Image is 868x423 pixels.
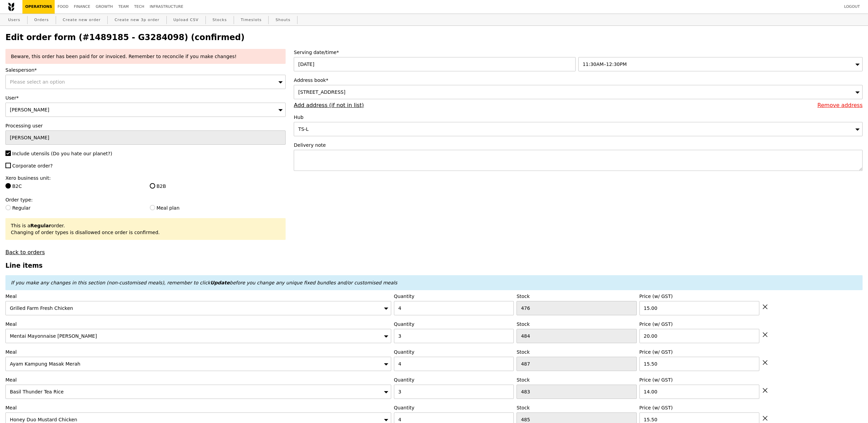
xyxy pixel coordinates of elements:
[8,2,14,11] img: Grain logo
[517,376,636,383] label: Stock
[12,151,112,156] span: Include utensils (Do you hate our planet?)
[394,404,514,411] label: Quantity
[60,14,104,26] a: Create new order
[5,376,391,383] label: Meal
[10,389,64,394] span: Basil Thunder Tea Rice
[273,14,293,26] a: Shouts
[294,57,575,71] input: Serving date
[5,33,863,42] h2: Edit order form (#1489185 - G3284098) (confirmed)
[639,376,759,383] label: Price (w/ GST)
[5,122,286,129] label: Processing user
[150,205,286,211] label: Meal plan
[5,349,391,355] label: Meal
[10,79,65,85] span: Please select an option
[171,14,201,26] a: Upload CSV
[394,293,514,300] label: Quantity
[30,223,51,228] b: Regular
[394,321,514,328] label: Quantity
[10,417,77,422] span: Honey Duo Mustard Chicken
[11,222,280,236] div: This is a order. Changing of order types is disallowed once order is confirmed.
[210,280,230,285] b: Update
[298,89,345,95] span: [STREET_ADDRESS]
[10,107,49,112] span: [PERSON_NAME]
[112,14,162,26] a: Create new 3p order
[5,404,391,411] label: Meal
[639,293,759,300] label: Price (w/ GST)
[817,102,863,108] a: Remove address
[639,321,759,328] label: Price (w/ GST)
[298,126,308,132] span: TS-L
[517,349,636,355] label: Stock
[5,14,23,26] a: Users
[5,293,391,300] label: Meal
[5,94,286,101] label: User*
[294,142,863,148] label: Delivery note
[5,67,286,73] label: Salesperson*
[5,163,11,168] input: Corporate order?
[5,175,286,181] label: Xero business unit:
[583,61,627,67] span: 11:30AM–12:30PM
[639,349,759,355] label: Price (w/ GST)
[11,280,397,285] em: If you make any changes in this section (non-customised meals), remember to click before you chan...
[5,321,391,328] label: Meal
[238,14,264,26] a: Timeslots
[5,205,11,210] input: Regular
[210,14,230,26] a: Stocks
[639,404,759,411] label: Price (w/ GST)
[10,333,97,339] span: Mentai Mayonnaise [PERSON_NAME]
[5,183,142,190] label: B2C
[10,361,80,367] span: Ayam Kampung Masak Merah
[5,151,11,156] input: Include utensils (Do you hate our planet?)
[5,205,142,211] label: Regular
[5,262,863,269] h3: Line items
[294,49,863,56] label: Serving date/time*
[5,249,45,255] a: Back to orders
[517,321,636,328] label: Stock
[150,205,155,210] input: Meal plan
[11,53,280,60] div: Beware, this order has been paid for or invoiced. Remember to reconcile if you make changes!
[150,183,286,190] label: B2B
[5,183,11,189] input: B2C
[294,102,364,108] a: Add address (if not in list)
[294,77,863,84] label: Address book*
[517,293,636,300] label: Stock
[394,349,514,355] label: Quantity
[517,404,636,411] label: Stock
[150,183,155,189] input: B2B
[10,305,73,311] span: Grilled Farm Fresh Chicken
[32,14,52,26] a: Orders
[394,376,514,383] label: Quantity
[5,196,286,203] label: Order type:
[12,163,53,169] span: Corporate order?
[294,114,863,121] label: Hub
